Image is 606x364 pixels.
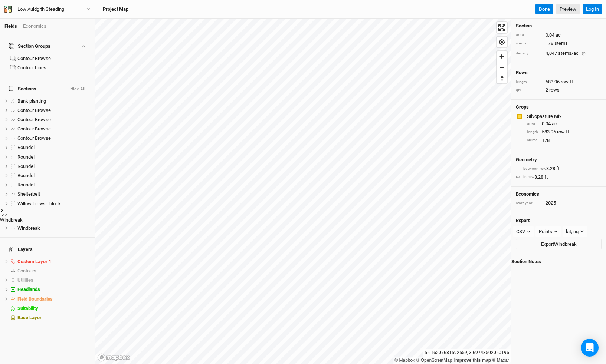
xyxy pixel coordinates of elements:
[17,98,90,104] div: Bank planting
[516,239,602,250] button: ExportWindbreak
[103,6,128,12] h3: Project Map
[17,315,42,320] span: Base Layer
[17,182,35,188] span: Roundel
[17,277,90,283] div: Utilities
[516,174,602,181] div: 3.28
[557,129,569,135] span: row ft
[563,226,587,237] button: lat,lng
[17,163,35,169] span: Roundel
[17,225,90,231] div: Windbreak
[17,259,90,265] div: Custom Layer 1
[17,191,40,197] span: Shelterbelt
[80,44,86,49] button: Show section groups
[527,129,538,135] div: length
[17,259,51,264] span: Custom Layer 1
[516,191,602,197] h4: Economics
[17,126,90,132] div: Contour Browse
[497,62,507,73] button: Zoom out
[9,43,50,49] div: Section Groups
[492,358,509,363] a: Maxar
[17,287,40,292] span: Headlands
[549,87,560,93] span: rows
[70,87,86,92] button: Hide All
[516,174,534,180] div: in row
[516,79,542,85] div: length
[17,225,40,231] span: Windbreak
[516,166,546,172] div: between row
[556,4,580,15] a: Preview
[535,226,561,237] button: Points
[17,268,36,274] span: Contours
[556,165,560,172] span: ft
[535,4,553,15] button: Done
[554,40,568,47] span: stems
[579,48,590,59] button: Copy
[497,73,507,83] button: Reset bearing to north
[516,70,602,76] h4: Rows
[516,104,529,110] h4: Crops
[4,5,91,13] button: Low Auldgith Steading
[17,296,90,302] div: Field Boundaries
[17,201,90,207] div: Willow browse block
[527,113,600,120] div: Silvopasture Mix
[516,87,602,93] div: 2
[17,154,90,160] div: Roundel
[527,121,538,127] div: area
[516,201,542,206] div: start year
[394,358,415,363] a: Mapbox
[17,117,90,123] div: Contour Browse
[23,23,46,30] div: Economics
[17,145,35,150] span: Roundel
[17,6,64,13] div: Low Auldgith Steading
[516,79,602,85] div: 583.96
[17,145,90,150] div: Roundel
[4,23,17,29] a: Fields
[566,228,579,235] div: lat,lng
[17,182,90,188] div: Roundel
[17,154,35,160] span: Roundel
[17,315,90,321] div: Base Layer
[17,107,90,113] div: Contour Browse
[561,79,573,85] span: row ft
[527,129,602,135] div: 583.96
[516,87,542,93] div: qty
[17,173,35,178] span: Roundel
[552,120,557,127] span: ac
[17,135,51,141] span: Contour Browse
[516,165,602,172] div: 3.28
[497,22,507,33] span: Enter fullscreen
[95,19,511,364] canvas: Map
[17,287,90,292] div: Headlands
[17,135,90,141] div: Contour Browse
[581,339,599,357] div: Open Intercom Messenger
[527,137,602,144] div: 178
[17,56,90,62] div: Contour Browse
[558,50,579,56] span: stems/ac
[511,259,541,265] span: Section Notes
[497,73,507,83] span: Reset bearing to north
[17,296,53,302] span: Field Boundaries
[497,51,507,62] button: Zoom in
[17,277,33,283] span: Utilities
[9,86,36,92] span: Sections
[516,32,542,38] div: area
[416,358,452,363] a: OpenStreetMap
[423,349,511,357] div: 55.16207681592559 , -3.69743502050196
[516,51,542,56] div: density
[17,107,51,113] span: Contour Browse
[17,98,46,104] span: Bank planting
[527,138,538,143] div: stems
[546,48,590,59] div: 4,047
[516,218,602,224] h4: Export
[17,305,90,311] div: Suitability
[516,41,542,46] div: stems
[583,4,602,15] button: Log In
[17,191,90,197] div: Shelterbelt
[17,117,51,122] span: Contour Browse
[4,242,90,257] h4: Layers
[17,163,90,169] div: Roundel
[497,37,507,47] button: Find my location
